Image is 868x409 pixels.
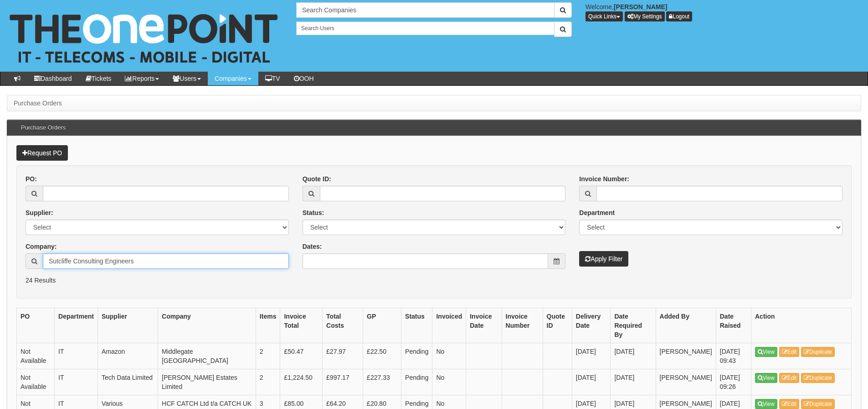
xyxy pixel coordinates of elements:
th: Invoiced [432,308,466,343]
th: Total Costs [323,308,363,343]
td: [DATE] [611,343,656,369]
a: Duplicate [801,399,835,409]
td: Not Available [17,369,55,395]
td: [DATE] 09:26 [716,369,751,395]
td: £227.33 [363,369,401,395]
th: Date Raised [716,308,751,343]
td: Middlegate [GEOGRAPHIC_DATA] [158,343,256,369]
a: Companies [208,72,258,85]
th: Invoice Number [502,308,543,343]
td: [PERSON_NAME] [656,369,716,395]
a: View [755,399,777,409]
td: No [432,369,466,395]
div: Welcome, [579,2,868,21]
td: £1,224.50 [280,369,323,395]
h3: Purchase Orders [16,120,70,136]
a: View [755,347,777,357]
label: Quote ID: [303,174,331,184]
td: £997.17 [323,369,363,395]
th: Action [751,308,852,343]
th: Company [158,308,256,343]
th: Invoice Total [280,308,323,343]
th: Date Required By [611,308,656,343]
input: Search Users [296,21,555,35]
th: Items [256,308,280,343]
label: PO: [26,174,37,184]
td: £22.50 [363,343,401,369]
a: Request PO [16,145,68,161]
td: 2 [256,369,280,395]
th: Quote ID [543,308,572,343]
label: Invoice Number: [579,174,629,184]
td: [DATE] [572,343,611,369]
a: Users [166,72,208,85]
label: Supplier: [26,208,53,217]
a: TV [258,72,287,85]
a: Edit [779,347,800,357]
td: Tech Data Limited [98,369,158,395]
th: PO [17,308,55,343]
label: Department [579,208,615,217]
label: Company: [26,242,56,251]
b: [PERSON_NAME] [614,3,667,10]
label: Dates: [303,242,322,251]
td: [PERSON_NAME] [656,343,716,369]
label: Status: [303,208,324,217]
a: Edit [779,373,800,383]
p: 24 Results [26,276,842,285]
button: Apply Filter [579,251,628,267]
th: Delivery Date [572,308,611,343]
a: Edit [779,399,800,409]
td: Pending [401,369,432,395]
a: Duplicate [801,373,835,383]
th: Supplier [98,308,158,343]
td: [PERSON_NAME] Estates Limited [158,369,256,395]
th: Invoice Date [466,308,502,343]
a: Logout [666,11,692,21]
a: View [755,373,777,383]
td: [DATE] 09:43 [716,343,751,369]
td: £50.47 [280,343,323,369]
li: Purchase Orders [14,99,62,108]
td: Not Available [17,343,55,369]
a: Reports [118,72,166,85]
th: Status [401,308,432,343]
td: 2 [256,343,280,369]
th: Department [55,308,98,343]
a: Dashboard [27,72,79,85]
td: No [432,343,466,369]
td: £27.97 [323,343,363,369]
button: Quick Links [586,11,623,21]
th: GP [363,308,401,343]
a: OOH [287,72,321,85]
td: [DATE] [611,369,656,395]
a: My Settings [625,11,665,21]
a: Duplicate [801,347,835,357]
input: Search Companies [296,2,555,18]
a: Tickets [79,72,118,85]
td: Pending [401,343,432,369]
td: IT [55,343,98,369]
td: [DATE] [572,369,611,395]
td: Amazon [98,343,158,369]
th: Added By [656,308,716,343]
td: IT [55,369,98,395]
